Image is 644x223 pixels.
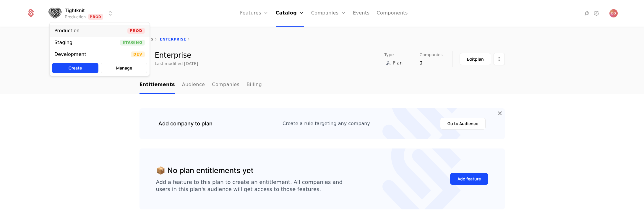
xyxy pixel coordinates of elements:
div: Development [54,52,86,57]
button: Create [52,63,98,73]
span: Prod [127,28,145,34]
div: Select environment [49,22,150,76]
span: Staging [120,40,145,46]
div: Production [54,28,80,33]
span: Dev [131,51,145,57]
div: Staging [54,40,72,45]
button: Manage [101,63,147,73]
